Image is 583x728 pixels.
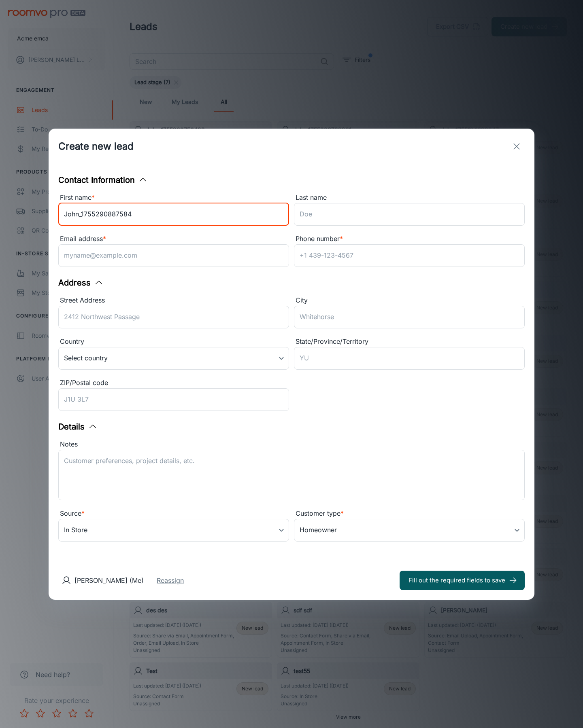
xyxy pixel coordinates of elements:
div: Select country [58,347,289,370]
div: Customer type [294,508,525,519]
button: Reassign [157,576,184,585]
input: John [58,203,289,226]
div: Street Address [58,295,289,306]
input: Doe [294,203,525,226]
input: +1 439-123-4567 [294,244,525,267]
input: J1U 3L7 [58,388,289,411]
div: Phone number [294,234,525,244]
div: State/Province/Territory [294,336,525,347]
div: City [294,295,525,306]
div: Email address [58,234,289,244]
div: In Store [58,519,289,542]
div: Last name [294,193,525,203]
div: Source [58,508,289,519]
input: myname@example.com [58,244,289,267]
input: YU [294,347,525,370]
input: 2412 Northwest Passage [58,306,289,328]
div: First name [58,193,289,203]
div: Homeowner [294,519,525,542]
p: [PERSON_NAME] (Me) [74,576,144,585]
input: Whitehorse [294,306,525,328]
div: Notes [58,439,525,450]
button: exit [509,138,525,154]
button: Fill out the required fields to save [400,571,525,590]
div: ZIP/Postal code [58,378,289,388]
button: Contact Information [58,174,148,186]
h1: Create new lead [58,139,134,154]
button: Address [58,277,104,289]
div: Country [58,336,289,347]
button: Details [58,421,98,433]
